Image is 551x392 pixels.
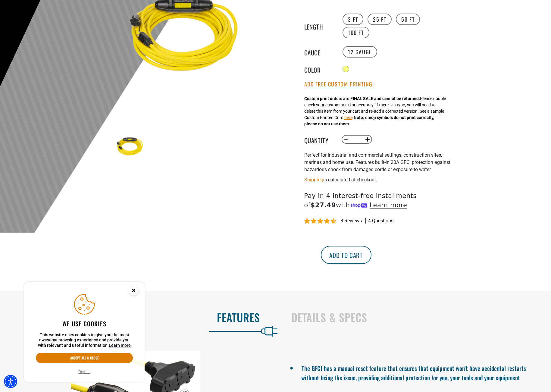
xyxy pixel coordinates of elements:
[4,375,17,388] div: Accessibility Menu
[343,46,377,58] label: 12 Gauge
[343,27,369,38] label: 100 FT
[304,96,446,127] div: Please double check your custom print for accuracy. If there is a typo, you will need to delete t...
[123,282,145,301] button: Close this option
[304,136,334,143] label: Quantity
[13,311,260,324] h2: Features
[304,176,452,184] div: is calculated at checkout.
[344,114,352,121] button: here
[24,282,145,383] aside: Cookie Consent
[36,353,133,363] button: Accept all & close
[304,218,337,224] span: 4.62 stars
[368,218,393,224] span: 4 questions
[113,130,148,165] img: Yellow
[343,14,363,25] label: 3 FT
[304,177,323,183] a: Shipping
[321,246,371,264] button: Add to cart
[301,362,530,382] li: The GFCI has a manual reset feature that ensures that equipment won’t have accidental restarts wi...
[368,14,392,25] label: 25 FT
[304,152,450,172] span: Perfect for industrial and commercial settings, construction sites, marinas and home use. Feature...
[304,96,420,101] strong: Custom print orders are FINAL SALE and cannot be returned.
[304,115,434,126] strong: Note: emoji symbols do not print correctly, please do not use them.
[77,369,92,375] button: Decline
[36,320,133,328] h2: We use cookies
[304,48,334,56] legend: Gauge
[304,65,334,73] legend: Color
[396,14,420,25] label: 50 FT
[109,343,131,348] a: This website uses cookies to give you the most awesome browsing experience and provide you with r...
[304,22,334,30] legend: Length
[340,218,362,224] span: 8 reviews
[291,311,539,324] h2: Details & Specs
[36,332,133,348] p: This website uses cookies to give you the most awesome browsing experience and provide you with r...
[304,81,373,88] button: Add Free Custom Printing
